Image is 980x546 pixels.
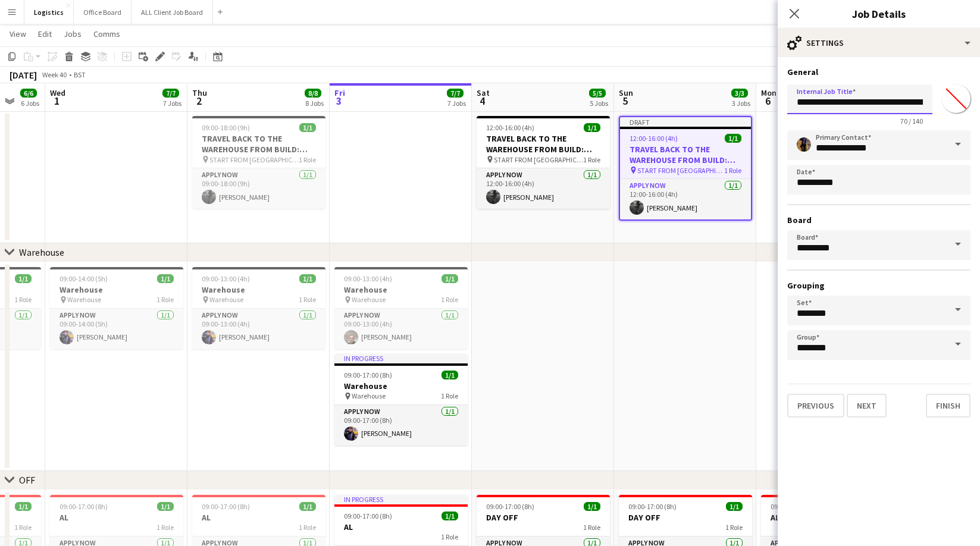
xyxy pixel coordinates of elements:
[761,512,894,523] h3: AL
[334,87,345,98] span: Fri
[486,123,534,132] span: 12:00-16:00 (4h)
[50,309,183,349] app-card-role: APPLY NOW1/109:00-14:00 (5h)[PERSON_NAME]
[494,155,583,164] span: START FROM [GEOGRAPHIC_DATA]
[441,391,458,400] span: 1 Role
[50,267,183,349] div: 09:00-14:00 (5h)1/1Warehouse Warehouse1 RoleAPPLY NOW1/109:00-14:00 (5h)[PERSON_NAME]
[60,502,108,511] span: 09:00-17:00 (8h)
[926,394,970,418] button: Finish
[50,87,65,98] span: Wed
[334,267,468,349] app-job-card: 09:00-13:00 (4h)1/1Warehouse Warehouse1 RoleAPPLY NOW1/109:00-13:00 (4h)[PERSON_NAME]
[163,99,181,108] div: 7 Jobs
[620,117,751,127] div: Draft
[334,495,468,504] div: In progress
[787,280,970,291] h3: Grouping
[619,87,633,98] span: Sun
[787,215,970,225] h3: Board
[202,123,250,132] span: 09:00-18:00 (9h)
[761,87,777,98] span: Mon
[14,295,32,304] span: 1 Role
[333,94,345,108] span: 3
[620,144,751,165] h3: TRAVEL BACK TO THE WAREHOUSE FROM BUILD: Wedding Extravanganza, [GEOGRAPHIC_DATA]
[584,502,600,511] span: 1/1
[620,179,751,219] app-card-role: APPLY NOW1/112:00-16:00 (4h)[PERSON_NAME]
[475,94,490,108] span: 4
[352,295,386,304] span: Warehouse
[334,284,468,295] h3: Warehouse
[38,29,52,39] span: Edit
[628,502,677,511] span: 09:00-17:00 (8h)
[192,168,325,209] app-card-role: APPLY NOW1/109:00-18:00 (9h)[PERSON_NAME]
[202,502,250,511] span: 09:00-17:00 (8h)
[192,87,207,98] span: Thu
[74,70,86,79] div: BST
[583,155,600,164] span: 1 Role
[584,123,600,132] span: 1/1
[156,523,174,532] span: 1 Role
[486,502,534,511] span: 09:00-17:00 (8h)
[33,26,57,42] a: Edit
[787,67,970,77] h3: General
[619,116,752,221] div: Draft12:00-16:00 (4h)1/1TRAVEL BACK TO THE WAREHOUSE FROM BUILD: Wedding Extravanganza, [GEOGRAPH...
[14,523,32,532] span: 1 Role
[589,89,606,98] span: 5/5
[209,295,243,304] span: Warehouse
[50,512,183,523] h3: AL
[15,502,32,511] span: 1/1
[10,29,26,39] span: View
[334,354,468,445] app-job-card: In progress09:00-17:00 (8h)1/1Warehouse Warehouse1 RoleAPPLY NOW1/109:00-17:00 (8h)[PERSON_NAME]
[447,89,464,98] span: 7/7
[778,29,980,57] div: Settings
[637,166,724,175] span: START FROM [GEOGRAPHIC_DATA]
[39,70,69,79] span: Week 40
[192,267,325,349] app-job-card: 09:00-13:00 (4h)1/1Warehouse Warehouse1 RoleAPPLY NOW1/109:00-13:00 (4h)[PERSON_NAME]
[21,99,39,108] div: 6 Jobs
[617,94,633,108] span: 5
[192,284,325,295] h3: Warehouse
[299,123,316,132] span: 1/1
[344,274,392,283] span: 09:00-13:00 (4h)
[299,155,316,164] span: 1 Role
[732,99,750,108] div: 3 Jobs
[334,354,468,363] div: In progress
[725,523,743,532] span: 1 Role
[10,69,37,81] div: [DATE]
[192,309,325,349] app-card-role: APPLY NOW1/109:00-13:00 (4h)[PERSON_NAME]
[209,155,299,164] span: START FROM [GEOGRAPHIC_DATA]
[19,474,35,486] div: OFF
[19,246,64,258] div: Warehouse
[64,29,82,39] span: Jobs
[731,89,748,98] span: 3/3
[24,1,74,24] button: Logistics
[477,133,610,155] h3: TRAVEL BACK TO THE WAREHOUSE FROM BUILD: Wedding Extravanganza, [GEOGRAPHIC_DATA]
[725,134,741,143] span: 1/1
[442,274,458,283] span: 1/1
[67,295,101,304] span: Warehouse
[305,99,324,108] div: 8 Jobs
[630,134,678,143] span: 12:00-16:00 (4h)
[442,371,458,379] span: 1/1
[299,295,316,304] span: 1 Role
[344,371,392,379] span: 09:00-17:00 (8h)
[60,274,108,283] span: 09:00-14:00 (5h)
[477,116,610,209] app-job-card: 12:00-16:00 (4h)1/1TRAVEL BACK TO THE WAREHOUSE FROM BUILD: Wedding Extravanganza, [GEOGRAPHIC_DA...
[724,166,741,175] span: 1 Role
[192,512,325,523] h3: AL
[334,381,468,391] h3: Warehouse
[442,512,458,520] span: 1/1
[305,89,321,98] span: 8/8
[20,89,37,98] span: 6/6
[787,394,844,418] button: Previous
[15,274,32,283] span: 1/1
[162,89,179,98] span: 7/7
[192,116,325,209] app-job-card: 09:00-18:00 (9h)1/1TRAVEL BACK TO THE WAREHOUSE FROM BUILD: [GEOGRAPHIC_DATA], [GEOGRAPHIC_DATA] ...
[590,99,608,108] div: 5 Jobs
[771,502,819,511] span: 09:00-17:00 (8h)
[48,94,65,108] span: 1
[334,522,468,532] h3: AL
[50,284,183,295] h3: Warehouse
[156,295,174,304] span: 1 Role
